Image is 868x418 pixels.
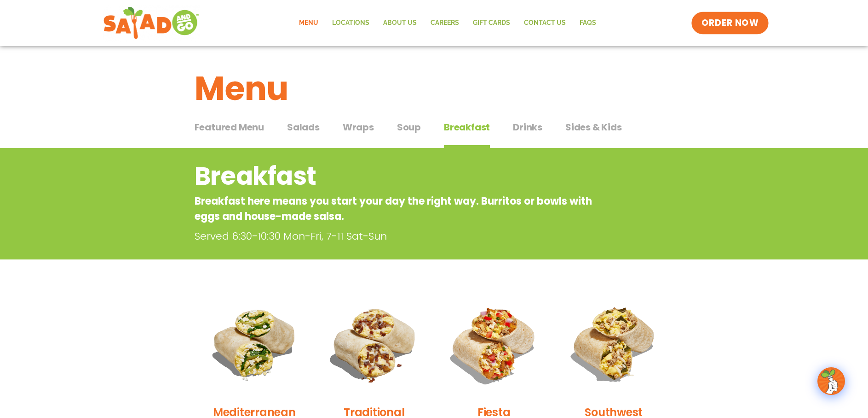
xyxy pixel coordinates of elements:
[195,117,674,148] div: Tabbed content
[292,12,603,34] nav: Menu
[103,5,200,41] img: new-SAG-logo-768×292
[818,368,844,394] img: wpChatIcon
[517,12,573,34] a: Contact Us
[691,12,769,34] a: ORDER NOW
[565,120,622,134] span: Sides & Kids
[321,291,427,397] img: Product photo for Traditional
[195,229,604,244] p: Served 6:30-10:30 Mon-Fri, 7-11 Sat-Sun
[201,291,308,397] img: Product photo for Mediterranean Breakfast Burrito
[513,120,542,134] span: Drinks
[343,120,374,134] span: Wraps
[195,158,600,195] h2: Breakfast
[397,120,421,134] span: Soup
[444,120,490,134] span: Breakfast
[376,12,424,34] a: About Us
[573,12,603,34] a: FAQs
[325,12,376,34] a: Locations
[466,12,517,34] a: GIFT CARDS
[441,291,547,397] img: Product photo for Fiesta
[195,120,264,134] span: Featured Menu
[287,120,320,134] span: Salads
[701,17,759,29] span: ORDER NOW
[424,12,466,34] a: Careers
[292,12,325,34] a: Menu
[561,291,667,397] img: Product photo for Southwest
[195,194,600,224] p: Breakfast here means you start your day the right way. Burritos or bowls with eggs and house-made...
[195,64,674,113] h1: Menu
